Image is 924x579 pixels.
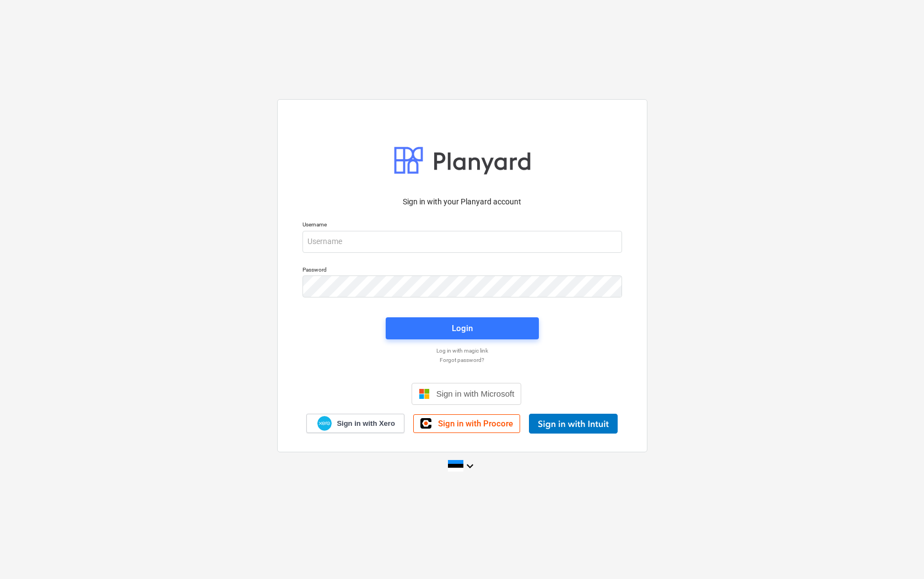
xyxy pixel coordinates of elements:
[302,221,622,230] p: Username
[452,321,473,336] div: Login
[413,414,520,433] a: Sign in with Procore
[463,459,477,473] i: keyboard_arrow_down
[337,419,395,429] span: Sign in with Xero
[302,266,622,275] p: Password
[297,347,628,354] a: Log in with magic link
[302,196,622,208] p: Sign in with your Planyard account
[302,231,622,253] input: Username
[297,356,628,364] a: Forgot password?
[438,419,513,429] span: Sign in with Procore
[436,389,515,398] span: Sign in with Microsoft
[317,416,332,431] img: Xero logo
[386,317,539,339] button: Login
[419,388,430,399] img: Microsoft logo
[306,414,404,433] a: Sign in with Xero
